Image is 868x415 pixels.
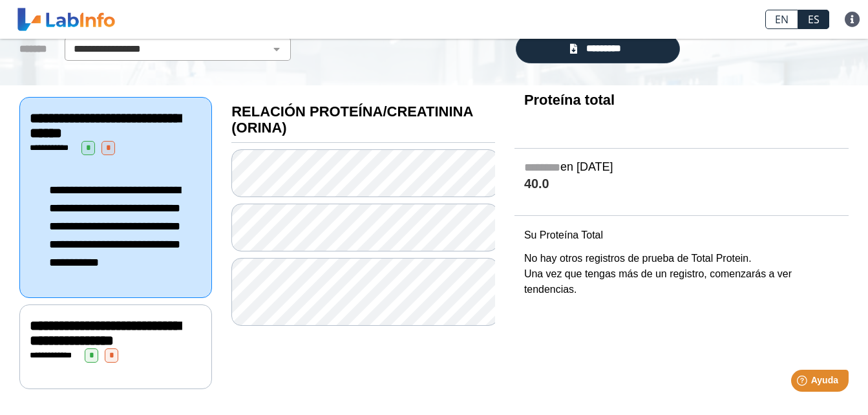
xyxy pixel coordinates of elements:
font: 40.0 [524,176,549,191]
a: EN [765,10,798,29]
a: ES [798,10,829,29]
b: RELACIÓN PROTEÍNA/CREATININA (ORINA) [231,103,472,136]
b: Proteína total [524,92,615,108]
p: Su Proteína Total [524,228,839,243]
p: No hay otros registros de prueba de Total Protein. Una vez que tengas más de un registro, comenza... [524,251,839,297]
h5: en [DATE] [524,160,839,175]
iframe: Help widget launcher [753,365,854,401]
